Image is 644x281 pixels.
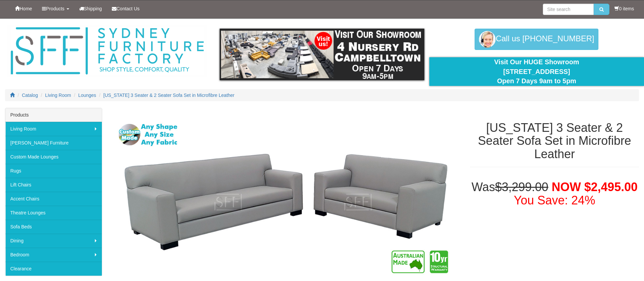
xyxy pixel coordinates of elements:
[543,4,594,15] input: Site search
[5,164,102,178] a: Rugs
[107,0,144,17] a: Contact Us
[220,29,424,80] img: showroom.gif
[5,262,102,276] a: Clearance
[22,93,38,98] a: Catalog
[5,108,102,122] div: Products
[10,0,37,17] a: Home
[5,150,102,164] a: Custom Made Lounges
[434,57,639,86] div: Visit Our HUGE Showroom [STREET_ADDRESS] Open 7 Days 9am to 5pm
[37,0,74,17] a: Products
[104,93,235,98] a: [US_STATE] 3 Seater & 2 Seater Sofa Set in Microfibre Leather
[78,93,96,98] a: Lounges
[5,220,102,234] a: Sofa Beds
[495,180,548,194] del: $3,299.00
[5,206,102,220] a: Theatre Lounges
[5,192,102,206] a: Accent Chairs
[84,6,102,11] span: Shipping
[116,6,139,11] span: Contact Us
[470,121,639,161] h1: [US_STATE] 3 Seater & 2 Seater Sofa Set in Microfibre Leather
[5,136,102,150] a: [PERSON_NAME] Furniture
[7,25,207,77] img: Sydney Furniture Factory
[45,93,71,98] a: Living Room
[614,5,634,12] li: 0 items
[20,6,32,11] span: Home
[5,234,102,248] a: Dining
[5,248,102,262] a: Bedroom
[514,193,595,207] font: You Save: 24%
[5,122,102,136] a: Living Room
[46,6,64,11] span: Products
[74,0,107,17] a: Shipping
[470,180,639,207] h1: Was
[5,178,102,192] a: Lift Chairs
[552,180,638,194] span: NOW $2,495.00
